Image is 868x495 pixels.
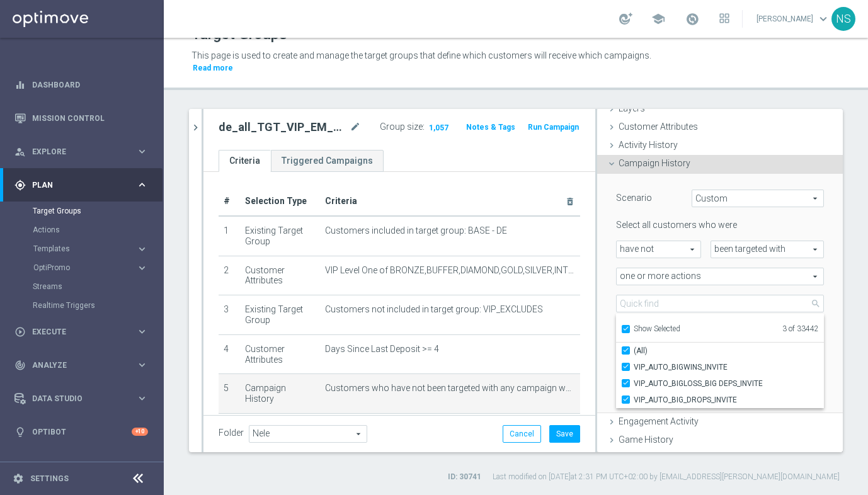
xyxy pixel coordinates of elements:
[527,120,580,134] button: Run Campaign
[651,12,665,26] span: school
[14,101,148,135] div: Mission Control
[33,244,149,254] button: Templates keyboard_arrow_right
[33,245,136,253] div: Templates
[30,475,69,482] a: Settings
[219,256,240,295] td: 2
[219,216,240,256] td: 1
[219,295,240,335] td: 3
[14,360,149,370] button: track_changes Analyze keyboard_arrow_right
[616,220,737,230] lable: Select all customers who were
[325,265,575,276] span: VIP Level One of BRONZE,BUFFER,DIAMOND,GOLD,SILVER,INT1,INT2,INT5,INT4
[33,206,131,216] a: Target Groups
[448,472,481,482] label: ID: 30741
[136,145,148,157] i: keyboard_arrow_right
[32,181,136,189] span: Plan
[14,360,136,371] div: Analyze
[619,103,645,113] span: Layers
[619,158,690,168] span: Campaign History
[33,202,163,220] div: Target Groups
[33,300,131,310] a: Realtime Triggers
[634,346,648,356] span: (All)
[136,262,148,274] i: keyboard_arrow_right
[325,383,575,394] span: Customers who have not been targeted with any campaign while a member of one or more of the 3 spe...
[271,150,384,172] a: Triggered Campaigns
[831,7,855,31] div: NS
[14,113,149,123] button: Mission Control
[33,258,163,277] div: OptiPromo
[811,299,821,309] span: search
[616,295,824,312] input: Quick find
[191,50,651,60] span: This page is used to create and manage the target groups that define which customers will receive...
[136,243,148,255] i: keyboard_arrow_right
[33,225,131,235] a: Actions
[428,123,450,135] span: 1,057
[14,327,149,337] button: play_circle_outline Execute keyboard_arrow_right
[634,395,824,405] span: VIP_AUTO_BIG_DROPS_INVITE
[240,334,319,374] td: Customer Attributes
[14,393,136,404] div: Data Studio
[14,326,26,338] i: play_circle_outline
[240,187,319,216] th: Selection Type
[14,427,149,437] button: lightbulb Optibot +10
[14,146,136,157] div: Explore
[219,334,240,374] td: 4
[219,374,240,414] td: 5
[136,179,148,191] i: keyboard_arrow_right
[136,326,148,338] i: keyboard_arrow_right
[325,225,507,236] span: Customers included in target group: BASE - DE
[619,416,699,426] span: Engagement Activity
[14,326,136,338] div: Execute
[240,374,319,414] td: Campaign History
[619,122,698,132] span: Customer Attributes
[325,304,543,315] span: Customers not included in target group: VIP_EXCLUDES
[14,68,148,101] div: Dashboard
[14,179,136,191] div: Plan
[816,12,830,26] span: keyboard_arrow_down
[33,245,123,253] span: Templates
[32,328,136,336] span: Execute
[634,324,680,333] span: Show Selected
[634,378,824,389] span: VIP_AUTO_BIGLOSS_BIG DEPS_INVITE
[189,109,202,146] button: chevron_right
[14,146,26,157] i: person_search
[14,426,26,438] i: lightbulb
[32,415,132,448] a: Optibot
[33,263,149,273] button: OptiPromo keyboard_arrow_right
[503,425,541,443] button: Cancel
[219,187,240,216] th: #
[33,220,163,239] div: Actions
[465,120,517,134] button: Notes & Tags
[616,193,652,203] lable: Scenario
[190,122,202,134] i: chevron_right
[325,344,439,355] span: Days Since Last Deposit >= 4
[136,359,148,371] i: keyboard_arrow_right
[549,425,580,443] button: Save
[33,296,163,315] div: Realtime Triggers
[14,180,149,190] button: gps_fixed Plan keyboard_arrow_right
[33,264,123,271] span: OptiPromo
[755,9,831,28] a: [PERSON_NAME]keyboard_arrow_down
[219,428,244,438] label: Folder
[32,68,148,101] a: Dashboard
[219,120,347,135] h2: de_all_TGT_VIP_EM_TAC_SP__GHOST_PROMO_TARGET_BUNDLE_ALL_PLAYERS_no_dep_thisweek
[423,122,425,132] label: :
[219,150,271,172] a: Criteria
[14,80,149,90] button: equalizer Dashboard
[32,361,136,369] span: Analyze
[33,277,163,296] div: Streams
[14,360,26,371] i: track_changes
[32,395,136,402] span: Data Studio
[14,394,149,404] button: Data Studio keyboard_arrow_right
[240,216,319,256] td: Existing Target Group
[191,61,234,75] button: Read more
[14,147,149,157] button: person_search Explore keyboard_arrow_right
[32,101,148,135] a: Mission Control
[634,362,824,372] span: VIP_AUTO_BIGWINS_INVITE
